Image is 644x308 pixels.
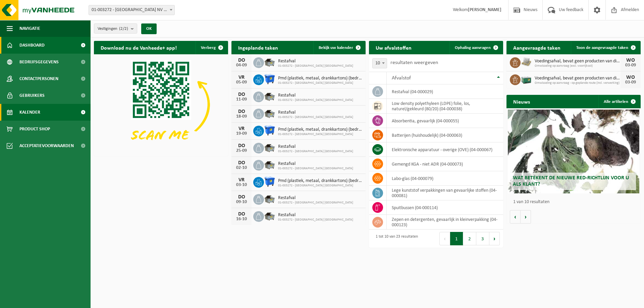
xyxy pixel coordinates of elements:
span: Contactpersonen [19,70,58,87]
img: WB-5000-GAL-GY-01 [264,56,275,68]
img: WB-1100-HPE-BE-01 [264,125,275,136]
div: DO [235,92,248,97]
div: DO [235,211,248,217]
span: 01-003272 - [GEOGRAPHIC_DATA] [GEOGRAPHIC_DATA] [278,201,353,205]
span: Restafval [278,195,353,201]
span: Bekijk uw kalender [319,46,353,50]
a: Wat betekent de nieuwe RED-richtlijn voor u als klant? [508,110,639,193]
a: Ophaling aanvragen [449,41,502,54]
button: Vestigingen(2/2) [94,23,137,34]
img: WB-5000-GAL-GY-01 [264,193,275,204]
span: Pmd (plastiek, metaal, drankkartons) (bedrijven) [278,76,362,81]
count: (2/2) [119,26,128,31]
div: DO [235,58,248,63]
div: 16-10 [235,217,248,222]
span: Wat betekent de nieuwe RED-richtlijn voor u als klant? [513,175,629,187]
div: VR [235,177,248,183]
span: 01-003272 - [GEOGRAPHIC_DATA] [GEOGRAPHIC_DATA] [278,98,353,102]
div: DO [235,160,248,166]
a: Alle artikelen [598,95,640,108]
span: 01-003272 - BELGOSUC NV - BEERNEM [89,5,175,15]
h2: Nieuws [506,95,537,108]
span: 01-003272 - [GEOGRAPHIC_DATA] [GEOGRAPHIC_DATA] [278,184,362,188]
span: 01-003272 - [GEOGRAPHIC_DATA] [GEOGRAPHIC_DATA] [278,81,362,85]
img: WB-1100-HPE-BE-01 [264,73,275,85]
h2: Ingeplande taken [231,41,285,54]
span: Vestigingen [98,24,128,34]
span: Toon de aangevraagde taken [576,46,628,50]
span: Pmd (plastiek, metaal, drankkartons) (bedrijven) [278,127,362,132]
h2: Aangevraagde taken [506,41,567,54]
button: Vorige [510,210,521,224]
strong: [PERSON_NAME] [468,7,501,12]
td: zepen en detergenten, gevaarlijk in kleinverpakking (04-000123) [387,215,503,230]
span: Product Shop [19,121,50,137]
button: 1 [450,232,463,245]
img: LP-PA-00000-WDN-11 [521,56,532,68]
span: Afvalstof [392,75,411,81]
h2: Download nu de Vanheede+ app! [94,41,183,54]
span: 01-003272 - [GEOGRAPHIC_DATA] [GEOGRAPHIC_DATA] [278,115,353,119]
td: restafval (04-000029) [387,84,503,99]
span: Acceptatievoorwaarden [19,137,74,154]
td: lege kunststof verpakkingen van gevaarlijke stoffen (04-000081) [387,186,503,200]
span: Restafval [278,144,353,149]
span: 01-003272 - BELGOSUC NV - BEERNEM [89,5,174,15]
img: WB-5000-GAL-GY-01 [264,108,275,119]
div: 02-10 [235,166,248,170]
img: WB-5000-GAL-GY-01 [264,142,275,153]
div: WO [624,58,637,63]
div: 03-09 [624,63,637,68]
div: 03-10 [235,183,248,187]
span: Restafval [278,59,353,64]
td: gemengd KGA - niet ADR (04-000073) [387,157,503,171]
span: Dashboard [19,37,45,54]
div: DO [235,194,248,200]
span: Restafval [278,110,353,115]
button: Verberg [196,41,227,54]
img: PB-LB-0680-HPE-GN-01 [521,73,532,85]
button: Volgende [521,210,531,224]
img: WB-5000-GAL-GY-01 [264,159,275,170]
div: DO [235,109,248,114]
span: Ophaling aanvragen [455,46,491,50]
td: elektronische apparatuur - overige (OVE) (04-000067) [387,142,503,157]
span: Voedingsafval, bevat geen producten van dierlijke oorsprong, gemengde verpakking... [535,59,621,64]
span: Omwisseling op aanvraag - op geplande route (incl. verwerking) [535,81,621,85]
label: resultaten weergeven [390,60,438,65]
div: VR [235,75,248,80]
span: Pmd (plastiek, metaal, drankkartons) (bedrijven) [278,178,362,184]
div: DO [235,143,248,148]
span: Restafval [278,93,353,98]
td: labo-glas (04-000079) [387,171,503,186]
td: absorbentia, gevaarlijk (04-000055) [387,114,503,128]
button: Previous [439,232,450,245]
span: Restafval [278,212,353,218]
div: 18-09 [235,114,248,119]
span: 01-003272 - [GEOGRAPHIC_DATA] [GEOGRAPHIC_DATA] [278,132,362,136]
button: OK [141,23,157,34]
span: Verberg [201,46,216,50]
button: 2 [463,232,476,245]
span: Bedrijfsgegevens [19,54,59,70]
span: 01-003272 - [GEOGRAPHIC_DATA] [GEOGRAPHIC_DATA] [278,149,353,153]
div: VR [235,126,248,131]
span: Voedingsafval, bevat geen producten van dierlijke oorsprong, gemengde verpakking... [535,76,621,81]
img: Download de VHEPlus App [94,54,228,155]
div: 19-09 [235,131,248,136]
span: 01-003272 - [GEOGRAPHIC_DATA] [GEOGRAPHIC_DATA] [278,64,353,68]
span: Navigatie [19,20,40,37]
button: Next [489,232,500,245]
img: WB-5000-GAL-GY-01 [264,210,275,222]
p: 1 van 10 resultaten [513,200,637,204]
td: batterijen (huishoudelijk) (04-000063) [387,128,503,142]
a: Bekijk uw kalender [313,41,365,54]
span: Kalender [19,104,40,121]
span: Omwisseling op aanvraag (excl. voorrijkost) [535,64,621,68]
button: 3 [476,232,489,245]
span: 01-003272 - [GEOGRAPHIC_DATA] [GEOGRAPHIC_DATA] [278,218,353,222]
div: 1 tot 10 van 23 resultaten [372,231,418,246]
td: spuitbussen (04-000114) [387,200,503,215]
span: 10 [373,59,387,68]
span: 01-003272 - [GEOGRAPHIC_DATA] [GEOGRAPHIC_DATA] [278,167,353,171]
